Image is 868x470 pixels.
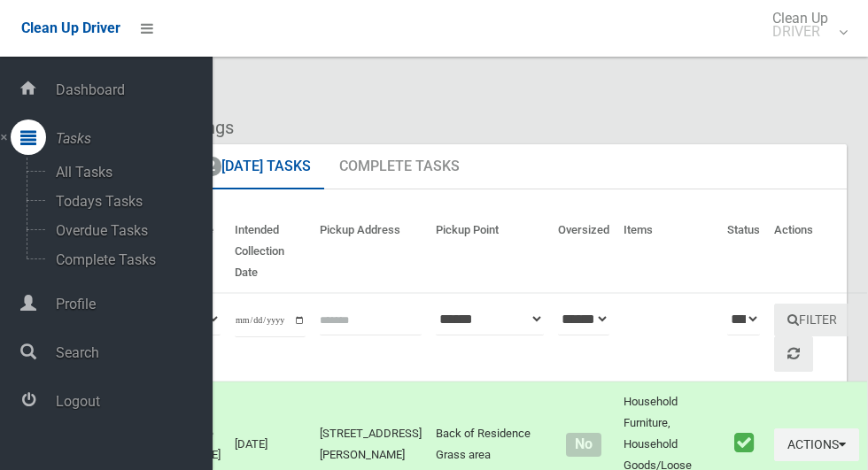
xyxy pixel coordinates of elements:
span: Clean Up [763,12,846,38]
th: Items [616,211,720,293]
a: Complete Tasks [326,144,473,190]
th: Intended Collection Date [228,211,313,293]
a: 52[DATE] Tasks [180,144,324,190]
button: Actions [774,428,859,461]
button: Filter [774,304,850,336]
span: Search [50,344,213,361]
span: Dashboard [50,81,213,98]
th: Pickup Point [429,211,551,293]
span: No [566,433,601,457]
i: Booking marked as collected. [734,431,754,454]
small: DRIVER [772,25,828,38]
span: Tasks [50,130,213,147]
span: Todays Tasks [50,193,198,210]
th: Pickup Address [313,211,429,293]
span: Clean Up Driver [21,19,120,36]
span: Profile [50,296,213,312]
a: Clean Up Driver [21,15,120,42]
th: Oversized [551,211,616,293]
th: Actions [767,211,867,293]
span: Logout [50,393,213,410]
span: Complete Tasks [50,251,198,268]
h4: Normal sized [558,437,609,452]
span: All Tasks [50,164,198,181]
th: Status [720,211,767,293]
span: Overdue Tasks [50,222,198,239]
